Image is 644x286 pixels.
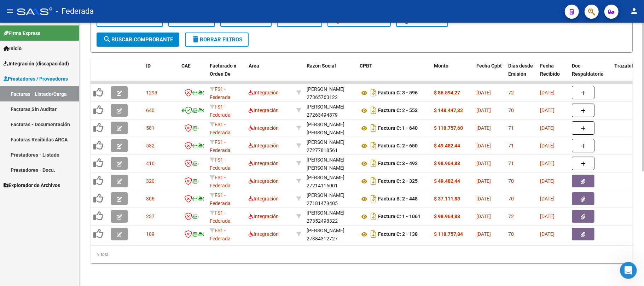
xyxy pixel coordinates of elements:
div: 27267047125 [307,156,354,171]
span: Buscar Comprobante [103,36,173,43]
strong: Factura C: 3 - 596 [378,90,418,96]
span: FS1 - Federada [210,104,231,118]
strong: Factura C: 1 - 1061 [378,214,420,220]
div: Si no le aparece en naranja es porque no tiene el permiso de obsrvar el analisis del afiliado y d... [6,27,116,63]
span: Facturado x Orden De [210,63,236,77]
div: [PERSON_NAME] [307,103,344,111]
strong: $ 98.964,88 [434,214,460,219]
strong: Factura C: 2 - 650 [378,143,418,149]
span: Fecha Cpbt [476,63,502,69]
strong: Factura C: 2 - 553 [378,108,418,113]
datatable-header-cell: Monto [431,58,474,89]
span: [DATE] [540,160,555,166]
span: FS1 - Federada [210,157,231,171]
div: gracias por el feedback [66,214,136,230]
i: Descargar documento [369,193,378,204]
div: 27181479405 [307,191,354,206]
button: Selector de emoji [11,232,17,237]
datatable-header-cell: Area [246,58,294,89]
span: 1293 [146,90,157,95]
span: 72 [508,214,514,219]
span: FS1 - Federada [210,122,231,135]
span: Integración [249,231,279,237]
button: Borrar Filtros [185,33,249,47]
div: Soporte dice… [6,27,136,69]
div: Ah ok gracias! [95,74,130,81]
strong: $ 49.482,44 [434,143,460,148]
span: 306 [146,196,155,202]
span: [DATE] [476,125,491,131]
button: Selector de gif [22,232,28,237]
mat-icon: person [630,7,638,15]
div: 27384312727 [307,227,354,241]
i: Descargar documento [369,140,378,151]
span: Trazabilidad [614,63,643,69]
strong: $ 49.482,44 [434,178,460,184]
span: Integración [249,160,279,166]
i: Descargar documento [369,175,378,187]
i: Descargar documento [369,211,378,222]
datatable-header-cell: Fecha Recibido [537,58,569,89]
span: [DATE] [540,107,555,113]
div: [PERSON_NAME] [307,191,344,199]
span: CAE [181,63,191,69]
span: 70 [508,231,514,237]
span: Razón Social [307,63,336,69]
i: Descargar documento [369,87,378,98]
span: FC Inválida [402,17,442,23]
span: FS1 - Federada [210,86,231,100]
iframe: Intercom live chat [620,262,637,279]
span: 71 [508,143,514,148]
span: [DATE] [540,214,555,219]
span: 532 [146,143,155,148]
span: [DATE] [476,107,491,113]
strong: $ 37.111,83 [434,196,460,202]
span: Borrar Filtros [191,36,242,43]
span: - Federada [56,4,94,19]
span: FS1 - Federada [210,192,231,206]
button: Inicio [111,3,124,16]
datatable-header-cell: Fecha Cpbt [474,58,505,89]
div: ¡Que tenga un lindo dia! [11,191,72,198]
span: [DATE] [476,196,491,202]
span: ID [146,63,151,69]
span: 237 [146,214,155,219]
div: [PERSON_NAME] [307,85,344,93]
span: [DATE] [476,143,491,148]
datatable-header-cell: Razón Social [304,58,357,89]
div: 27367214479 [307,121,354,135]
button: Start recording [45,232,51,237]
strong: $ 118.757,84 [434,231,463,237]
span: Inicio [4,45,22,52]
datatable-header-cell: CAE [179,58,207,89]
span: Integración [249,214,279,219]
span: FS1 - Federada [210,139,231,153]
datatable-header-cell: Días desde Emisión [505,58,537,89]
div: Soporte dice… [6,90,136,134]
div: ¡Que tenga un lindo dia!Soporte • Hace 7h [6,186,77,202]
div: Soporte dice… [6,134,136,186]
strong: Factura C: 3 - 492 [378,161,418,167]
span: [DATE] [476,231,491,237]
span: 640 [146,107,155,113]
strong: $ 148.447,32 [434,107,463,113]
div: Por ejemplo del primer afiliado que nos envio podemos ver que el mismo aun no esta empadronado en... [6,90,116,133]
div: Cerrar [124,3,137,16]
datatable-header-cell: Doc Respaldatoria [569,58,611,89]
datatable-header-cell: CPBT [357,58,431,89]
span: [DATE] [540,125,555,131]
div: [PERSON_NAME] [307,209,344,217]
span: Días desde Emisión [508,63,533,77]
button: Buscar Comprobante [97,33,179,47]
span: Doc Respaldatoria [572,63,604,77]
strong: Factura B: 2 - 448 [378,196,418,202]
div: 27365763122 [307,85,354,100]
span: Integración [249,107,279,113]
span: 71 [508,160,514,166]
div: 27263494879 [307,103,354,118]
span: 70 [508,178,514,184]
span: [DATE] [540,178,555,184]
span: [DATE] [476,178,491,184]
textarea: Escribe un mensaje... [6,217,135,229]
span: Integración [249,125,279,131]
